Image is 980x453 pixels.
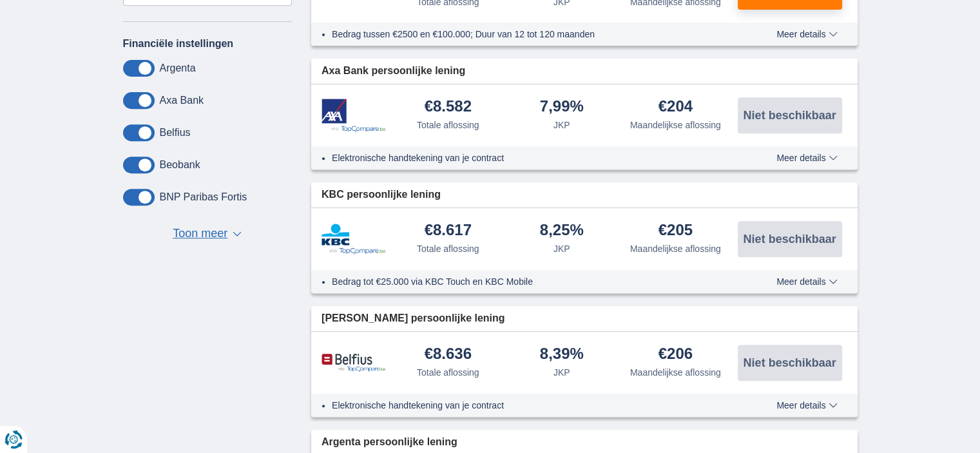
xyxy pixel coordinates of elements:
[425,222,472,240] div: €8.617
[630,242,721,255] div: Maandelijkse aflossing
[553,366,570,379] div: JKP
[738,221,842,257] button: Niet beschikbaar
[173,226,227,242] span: Toon meer
[322,435,457,450] span: Argenta persoonlijke lening
[743,357,836,369] span: Niet beschikbaar
[658,222,693,240] div: €205
[630,366,721,379] div: Maandelijkse aflossing
[540,346,584,363] div: 8,39%
[553,119,570,131] div: JKP
[417,119,479,131] div: Totale aflossing
[767,400,847,410] button: Meer details
[332,28,729,41] li: Bedrag tussen €2500 en €100.000; Duur van 12 tot 120 maanden
[332,275,729,288] li: Bedrag tot €25.000 via KBC Touch en KBC Mobile
[776,30,837,39] span: Meer details
[553,242,570,255] div: JKP
[658,346,693,363] div: €206
[658,99,693,116] div: €204
[160,159,200,171] label: Beobank
[776,401,837,410] span: Meer details
[160,191,247,203] label: BNP Paribas Fortis
[417,366,479,379] div: Totale aflossing
[169,225,245,243] button: Toon meer ▼
[776,153,837,162] span: Meer details
[322,99,386,133] img: product.pl.alt Axa Bank
[743,233,836,245] span: Niet beschikbaar
[322,353,386,372] img: product.pl.alt Belfius
[160,127,191,139] label: Belfius
[767,29,847,39] button: Meer details
[417,242,479,255] div: Totale aflossing
[322,188,441,202] span: KBC persoonlijke lening
[322,64,465,79] span: Axa Bank persoonlijke lening
[743,110,836,121] span: Niet beschikbaar
[540,222,584,240] div: 8,25%
[332,151,729,164] li: Elektronische handtekening van je contract
[767,276,847,287] button: Meer details
[630,119,721,131] div: Maandelijkse aflossing
[738,97,842,133] button: Niet beschikbaar
[332,399,729,412] li: Elektronische handtekening van je contract
[767,153,847,163] button: Meer details
[425,99,472,116] div: €8.582
[233,231,242,236] span: ▼
[776,277,837,286] span: Meer details
[540,99,584,116] div: 7,99%
[160,63,196,74] label: Argenta
[123,38,234,50] label: Financiële instellingen
[738,345,842,381] button: Niet beschikbaar
[160,95,204,106] label: Axa Bank
[322,311,504,326] span: [PERSON_NAME] persoonlijke lening
[425,346,472,363] div: €8.636
[322,224,386,255] img: product.pl.alt KBC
